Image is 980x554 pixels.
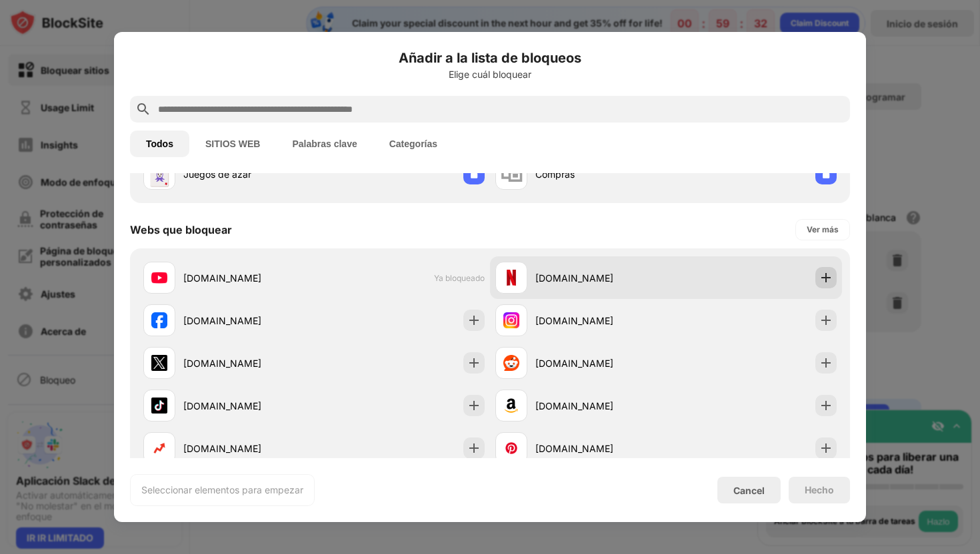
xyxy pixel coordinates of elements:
div: [DOMAIN_NAME] [535,271,666,285]
img: favicons [151,270,167,286]
div: Cancel [733,485,765,496]
button: Categorías [373,131,453,157]
img: favicons [151,312,167,328]
img: favicons [503,398,519,414]
img: search.svg [135,101,151,117]
div: 🃏 [145,160,173,188]
div: [DOMAIN_NAME] [535,399,666,413]
div: [DOMAIN_NAME] [535,441,666,455]
div: Seleccionar elementos para empezar [141,483,303,497]
div: [DOMAIN_NAME] [183,399,314,413]
h6: Añadir a la lista de bloqueos [130,48,850,68]
button: Palabras clave [276,131,373,157]
div: Elige cuál bloquear [130,69,850,80]
div: Hecho [805,485,834,495]
img: favicons [503,270,519,286]
div: [DOMAIN_NAME] [183,441,314,455]
img: favicons [151,440,167,456]
img: favicons [503,355,519,371]
img: favicons [503,440,519,456]
span: Ya bloqueado [434,273,485,283]
div: [DOMAIN_NAME] [535,314,666,328]
img: favicons [503,312,519,328]
div: [DOMAIN_NAME] [183,271,314,285]
img: favicons [151,398,167,414]
div: Webs que bloquear [130,223,232,236]
button: Todos [130,131,189,157]
div: [DOMAIN_NAME] [535,356,666,370]
div: Juegos de azar [183,167,314,181]
div: 🛍 [500,160,523,188]
div: Ver más [807,223,839,236]
div: [DOMAIN_NAME] [183,356,314,370]
div: Compras [535,167,666,181]
div: [DOMAIN_NAME] [183,314,314,328]
button: SITIOS WEB [189,131,276,157]
img: favicons [151,355,167,371]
